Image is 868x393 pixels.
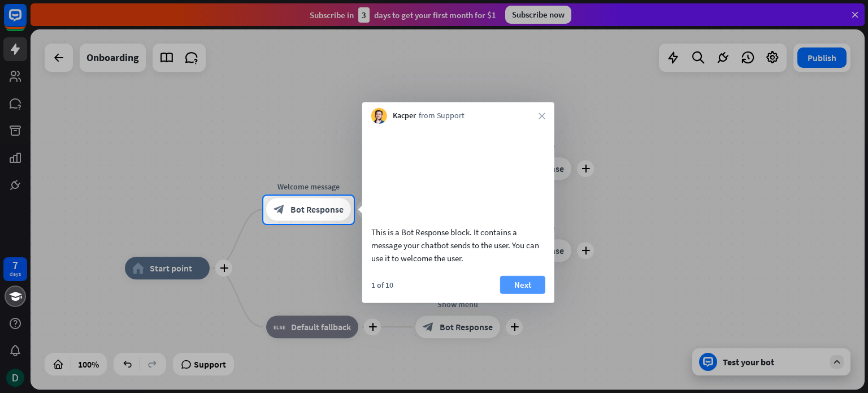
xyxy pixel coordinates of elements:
button: Open LiveChat chat widget [9,5,43,38]
div: This is a Bot Response block. It contains a message your chatbot sends to the user. You can use i... [371,225,545,264]
button: Next [500,275,545,293]
span: Bot Response [290,204,344,215]
div: 1 of 10 [371,279,393,290]
i: block_bot_response [274,204,285,215]
span: Kacper [393,110,416,122]
i: close [539,113,545,119]
span: from Support [419,110,465,122]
